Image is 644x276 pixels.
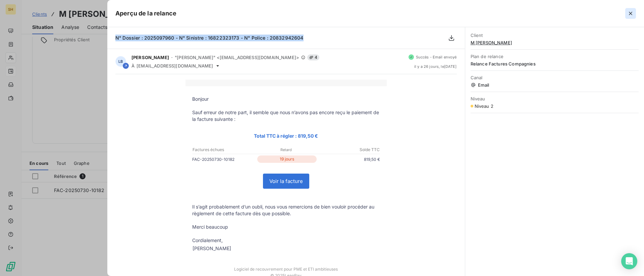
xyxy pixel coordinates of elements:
span: Niveau [471,96,639,101]
span: 4 [307,54,319,60]
span: Canal [471,75,639,80]
div: LB [115,56,126,67]
span: [PERSON_NAME] [131,55,169,60]
p: Factures échues [193,147,255,153]
span: Succès - Email envoyé [416,55,457,59]
span: M [PERSON_NAME] [471,40,639,45]
p: FAC-20250730-10182 [192,156,256,163]
p: Retard [255,147,317,153]
span: Client [471,33,639,38]
p: 819,50 € [318,156,380,163]
span: "[PERSON_NAME]" <[EMAIL_ADDRESS][DOMAIN_NAME]> [175,55,299,60]
span: [EMAIL_ADDRESS][DOMAIN_NAME] [137,63,213,68]
span: Relance Factures Compagnies [471,61,639,66]
div: [PERSON_NAME] [193,245,231,252]
span: N° Dossier : 2025097960 - N° Sinistre : 16822323173 - N° Police : 20832942604 [115,35,304,41]
span: il y a 26 jours , le [DATE] [414,64,457,68]
span: Plan de relance [471,54,639,59]
p: 19 jours [257,155,317,163]
a: Voir la facture [263,174,309,188]
p: Il s’agit probablement d’un oubli, nous vous remercions de bien vouloir procéder au règlement de ... [192,203,380,217]
td: Logiciel de recouvrement pour PME et ETI ambitieuses [185,260,387,272]
p: Cordialement, [192,237,380,244]
p: Merci beaucoup [192,224,380,230]
p: Sauf erreur de notre part, il semble que nous n’avons pas encore reçu le paiement de la facture s... [192,109,380,123]
h5: Aperçu de la relance [115,9,176,18]
span: À [131,63,135,68]
span: Niveau 2 [475,103,493,109]
div: Open Intercom Messenger [621,253,637,269]
p: Solde TTC [318,147,380,153]
span: - [171,55,173,59]
span: Email [471,82,639,88]
p: Total TTC à régler : 819,50 € [192,132,380,140]
p: Bonjour [192,96,380,102]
